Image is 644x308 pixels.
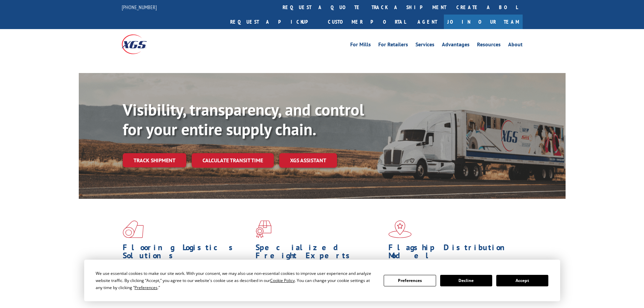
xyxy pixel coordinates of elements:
[225,15,323,29] a: Request a pickup
[384,275,436,286] button: Preferences
[123,153,186,167] a: Track shipment
[442,42,470,49] a: Advantages
[122,4,157,10] a: [PHONE_NUMBER]
[388,243,516,263] h1: Flagship Distribution Model
[388,220,412,238] img: xgs-icon-flagship-distribution-model-red
[123,243,251,263] h1: Flooring Logistics Solutions
[135,285,158,290] span: Preferences
[192,153,274,168] a: Calculate transit time
[444,15,523,29] a: Join Our Team
[477,42,501,49] a: Resources
[279,153,337,168] a: XGS ASSISTANT
[256,243,383,263] h1: Specialized Freight Experts
[350,42,371,49] a: For Mills
[411,15,444,29] a: Agent
[270,278,295,283] span: Cookie Policy
[256,220,271,238] img: xgs-icon-focused-on-flooring-red
[84,260,560,301] div: Cookie Consent Prompt
[323,15,411,29] a: Customer Portal
[96,270,376,291] div: We use essential cookies to make our site work. With your consent, we may also use non-essential ...
[415,42,434,49] a: Services
[378,42,408,49] a: For Retailers
[508,42,523,49] a: About
[496,275,548,286] button: Accept
[123,220,144,238] img: xgs-icon-total-supply-chain-intelligence-red
[123,99,364,140] b: Visibility, transparency, and control for your entire supply chain.
[440,275,492,286] button: Decline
